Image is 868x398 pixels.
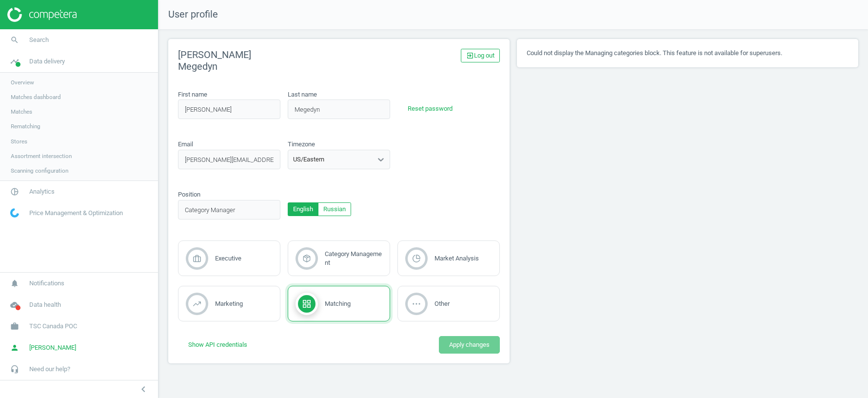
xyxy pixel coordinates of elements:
label: Timezone [288,140,315,149]
div: US/Eastern [293,155,324,164]
i: pie_chart_outlined [5,182,24,201]
span: Search [29,36,49,44]
span: TSC Canada POC [29,322,77,331]
span: Assortment intersection [11,152,72,160]
img: ajHJNr6hYgQAAAAASUVORK5CYII= [7,7,77,22]
button: Reset password [397,100,463,118]
span: Other [434,300,450,307]
img: wGWNvw8QSZomAAAAABJRU5ErkJggg== [10,208,19,218]
p: Could not display the Managing categories block. This feature is not available for superusers. [527,49,848,58]
span: Stores [11,138,27,145]
button: Show API credentials [178,336,257,354]
i: chevron_left [138,383,149,395]
span: [PERSON_NAME] [29,343,76,352]
span: Log out [466,51,494,60]
i: work [5,317,24,336]
span: Matches dashboard [11,93,61,101]
i: search [5,31,24,49]
span: Overview [11,79,34,86]
span: Data delivery [29,57,65,66]
span: Category Management [325,250,382,266]
i: cloud_done [5,296,24,314]
span: Notifications [29,279,64,288]
span: Rematching [11,122,40,130]
input: last_name_placeholder [288,99,390,119]
span: Need our help? [29,365,70,374]
input: first_name_placeholder [178,99,280,119]
label: Email [178,140,193,149]
span: Matching [325,300,351,307]
button: chevron_left [131,383,156,396]
input: position [178,200,280,219]
span: Price Management & Optimization [29,209,123,218]
span: Executive [215,255,241,262]
a: exit_to_appLog out [461,49,500,62]
i: person [5,338,24,357]
button: Russian [318,202,351,216]
span: User profile [158,8,218,21]
span: Analytics [29,187,55,196]
span: Scanning configuration [11,167,68,175]
i: headset_mic [5,360,24,378]
input: email_placeholder [178,150,280,169]
button: Apply changes [439,336,500,354]
i: notifications [5,274,24,293]
label: Position [178,190,200,199]
span: Data health [29,300,61,309]
button: English [288,202,318,216]
i: timeline [5,52,24,71]
label: First name [178,90,207,99]
label: Last name [288,90,317,99]
i: exit_to_app [466,52,474,60]
span: Market Analysis [434,255,479,262]
h2: [PERSON_NAME] Megedyn [178,49,335,72]
span: Marketing [215,300,243,307]
span: Matches [11,108,32,116]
